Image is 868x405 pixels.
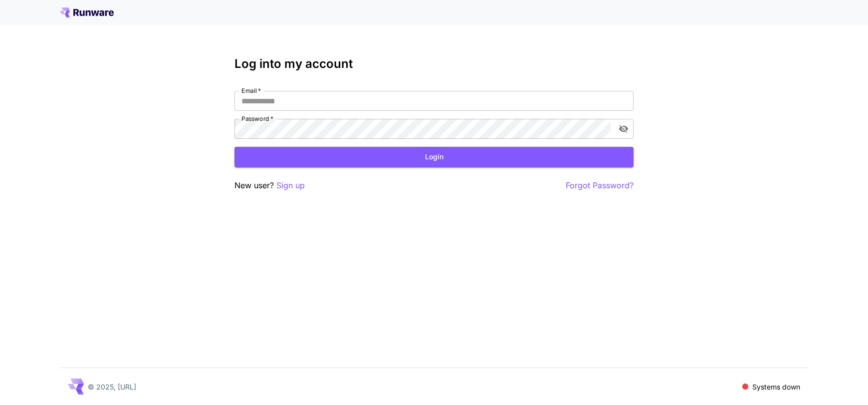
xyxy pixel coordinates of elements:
button: Sign up [276,179,305,192]
button: toggle password visibility [615,120,633,138]
button: Login [234,147,634,167]
button: Forgot Password? [566,179,634,192]
label: Email [241,86,261,95]
p: © 2025, [URL] [88,382,136,392]
h3: Log into my account [234,57,634,71]
p: Systems down [752,382,800,392]
p: New user? [234,179,305,192]
label: Password [241,114,273,123]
